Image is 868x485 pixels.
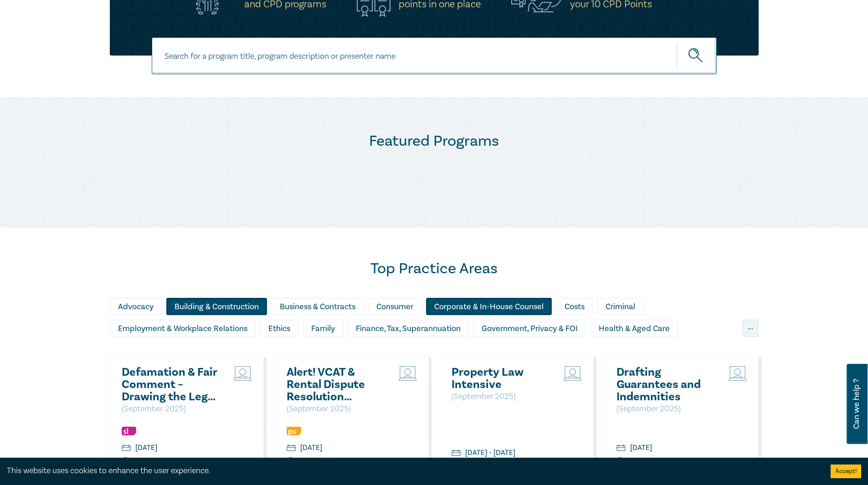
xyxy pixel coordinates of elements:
[227,342,318,359] div: Intellectual Property
[368,298,421,315] div: Consumer
[323,342,450,359] div: Litigation & Dispute Resolution
[287,366,385,403] a: Alert! VCAT & Rental Dispute Resolution Victoria Reforms 2025
[122,444,131,453] img: calendar
[122,427,136,435] img: Substantive Law
[465,448,515,458] div: [DATE] - [DATE]
[852,369,861,439] span: Can we help ?
[122,403,220,415] p: ( September 2025 )
[426,298,552,315] div: Corporate & In-House Counsel
[135,455,194,466] div: 1:00 PM - 2:00 PM
[452,366,550,391] a: Property Law Intensive
[110,298,162,315] div: Advocacy
[287,403,385,415] p: ( September 2025 )
[110,132,759,150] h2: Featured Programs
[7,465,817,477] div: This website uses cookies to enhance the user experience.
[564,366,582,381] img: Live Stream
[287,444,296,453] img: calendar
[272,298,364,315] div: Business & Contracts
[742,320,759,337] div: ...
[300,443,322,453] div: [DATE]
[510,342,638,359] div: Personal Injury & Medico-Legal
[300,455,359,466] div: 1:00 PM - 2:00 PM
[135,443,157,453] div: [DATE]
[616,444,626,453] img: calendar
[616,366,714,403] a: Drafting Guarantees and Indemnities
[452,449,461,458] img: calendar
[452,391,550,403] p: ( September 2025 )
[303,320,343,337] div: Family
[597,298,643,315] div: Criminal
[831,465,861,478] button: Accept cookies
[110,320,256,337] div: Employment & Workplace Relations
[234,366,252,381] img: Live Stream
[729,366,747,381] img: Live Stream
[630,443,652,453] div: [DATE]
[473,320,586,337] div: Government, Privacy & FOI
[166,298,267,315] div: Building & Construction
[455,342,506,359] div: Migration
[616,403,714,415] p: ( September 2025 )
[152,37,717,74] input: Search for a program title, program description or presenter name
[630,455,695,466] div: 09:00 AM - 3:30 PM
[287,427,301,435] img: Professional Skills
[260,320,298,337] div: Ethics
[556,298,593,315] div: Costs
[110,260,759,278] h2: Top Practice Areas
[348,320,469,337] div: Finance, Tax, Superannuation
[110,342,222,359] div: Insolvency & Restructuring
[399,366,417,381] img: Live Stream
[122,366,220,403] a: Defamation & Fair Comment – Drawing the Legal Line
[591,320,678,337] div: Health & Aged Care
